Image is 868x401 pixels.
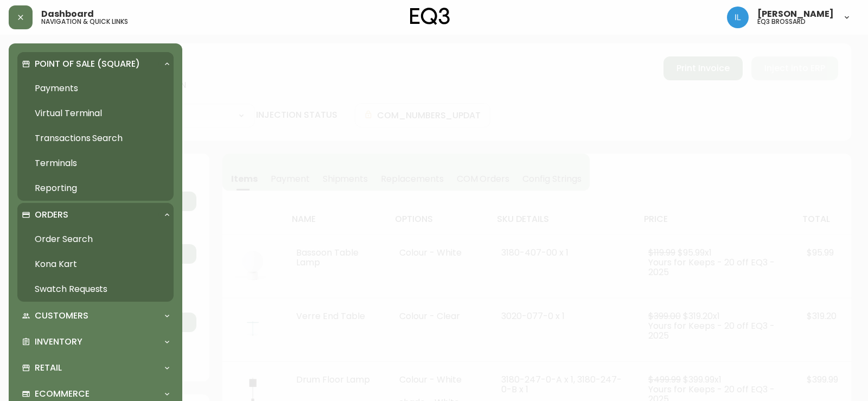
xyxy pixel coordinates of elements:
a: Payments [17,76,174,101]
a: Kona Kart [17,252,174,277]
p: Customers [35,310,88,322]
a: Order Search [17,227,174,252]
a: Reporting [17,176,174,201]
a: Virtual Terminal [17,101,174,126]
p: Inventory [35,336,82,348]
div: Inventory [17,330,174,354]
p: Point of Sale (Square) [35,58,140,70]
a: Transactions Search [17,126,174,151]
div: Retail [17,356,174,380]
p: Retail [35,362,62,374]
div: Customers [17,304,174,328]
span: Dashboard [41,10,94,18]
img: 998f055460c6ec1d1452ac0265469103 [727,7,749,28]
div: Point of Sale (Square) [17,52,174,76]
p: Orders [35,209,68,221]
span: [PERSON_NAME] [757,10,834,18]
h5: eq3 brossard [757,18,806,25]
p: Ecommerce [35,388,90,400]
h5: navigation & quick links [41,18,128,25]
div: Orders [17,203,174,227]
img: logo [410,8,450,25]
a: Swatch Requests [17,277,174,302]
a: Terminals [17,151,174,176]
